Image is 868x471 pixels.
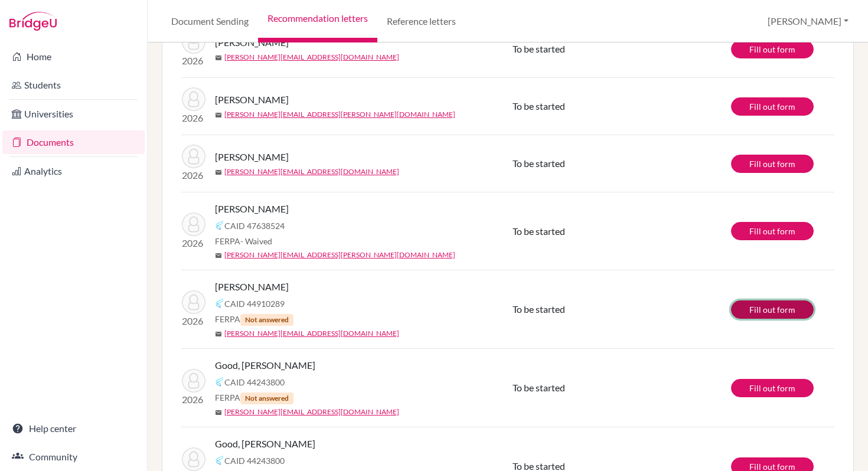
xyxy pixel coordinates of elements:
span: [PERSON_NAME] [215,280,289,294]
span: FERPA [215,313,293,326]
span: [PERSON_NAME] [215,202,289,216]
a: [PERSON_NAME][EMAIL_ADDRESS][PERSON_NAME][DOMAIN_NAME] [224,109,455,120]
span: To be started [513,100,565,112]
a: Home [2,45,145,68]
span: mail [215,54,222,61]
span: CAID 47638524 [224,220,285,232]
span: FERPA [215,235,272,247]
a: Fill out form [731,155,814,173]
a: Fill out form [731,40,814,58]
img: Good, Amalia [182,369,205,392]
span: Good, [PERSON_NAME] [215,358,315,372]
span: mail [215,252,222,259]
img: Moore, Danielle [182,87,205,111]
span: - Waived [240,236,272,246]
span: mail [215,169,222,176]
span: CAID 44910289 [224,297,285,310]
a: Students [2,73,145,97]
a: [PERSON_NAME][EMAIL_ADDRESS][DOMAIN_NAME] [224,407,399,417]
span: To be started [513,225,565,237]
a: [PERSON_NAME][EMAIL_ADDRESS][DOMAIN_NAME] [224,166,399,177]
a: Fill out form [731,222,814,240]
span: FERPA [215,391,293,404]
p: 2026 [182,168,205,182]
span: [PERSON_NAME] [215,150,289,164]
a: [PERSON_NAME][EMAIL_ADDRESS][DOMAIN_NAME] [224,52,399,63]
span: To be started [513,382,565,393]
p: 2026 [182,314,205,328]
span: [PERSON_NAME] [215,93,289,107]
span: Not answered [240,392,293,404]
span: To be started [513,303,565,315]
a: Fill out form [731,97,814,116]
a: [PERSON_NAME][EMAIL_ADDRESS][DOMAIN_NAME] [224,328,399,339]
span: [PERSON_NAME] [215,35,289,50]
img: Common App logo [215,377,224,387]
p: 2026 [182,236,205,250]
span: CAID 44243800 [224,376,285,388]
span: To be started [513,158,565,169]
img: Common App logo [215,221,224,230]
span: To be started [513,43,565,54]
span: Good, [PERSON_NAME] [215,437,315,451]
p: 2026 [182,111,205,125]
span: mail [215,112,222,119]
button: [PERSON_NAME] [762,10,854,32]
img: Goulandris, Caroline [182,290,205,314]
a: Fill out form [731,300,814,319]
a: Fill out form [731,379,814,397]
span: Not answered [240,314,293,326]
span: mail [215,409,222,416]
p: 2026 [182,54,205,68]
a: [PERSON_NAME][EMAIL_ADDRESS][PERSON_NAME][DOMAIN_NAME] [224,250,455,260]
a: Universities [2,102,145,126]
img: Common App logo [215,456,224,465]
a: Community [2,445,145,469]
span: mail [215,331,222,338]
p: 2026 [182,392,205,407]
img: Good, Amalia [182,447,205,471]
img: Bridge-U [9,12,57,31]
img: Silva, Mateo [182,145,205,168]
img: ruiz, manuel [182,212,205,236]
img: Common App logo [215,299,224,308]
span: CAID 44243800 [224,454,285,467]
a: Help center [2,417,145,440]
a: Analytics [2,159,145,183]
a: Documents [2,130,145,154]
